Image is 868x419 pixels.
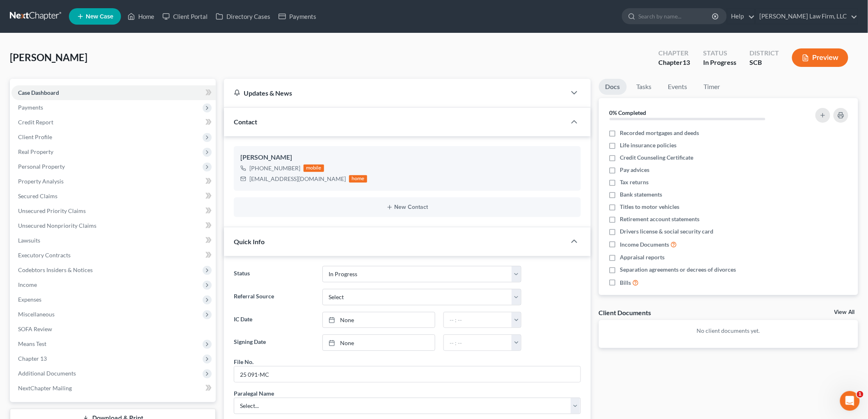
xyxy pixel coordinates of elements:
span: Drivers license & social security card [620,227,714,236]
label: Status [230,266,318,282]
span: Unsecured Nonpriority Claims [18,222,96,229]
span: Codebtors Insiders & Notices [18,266,93,273]
span: Life insurance policies [620,141,677,149]
label: Referral Source [230,289,318,305]
a: Credit Report [11,115,216,130]
a: View All [834,309,855,315]
input: Search by name... [638,9,713,24]
span: Personal Property [18,163,65,170]
span: Contact [234,118,257,126]
a: None [323,335,435,350]
span: Means Test [18,340,46,347]
input: -- [234,366,580,382]
span: Executory Contracts [18,252,71,259]
a: Payments [274,9,320,24]
div: Status [703,48,736,58]
div: File No. [234,357,254,366]
span: NextChapter Mailing [18,385,72,392]
label: Signing Date [230,334,318,351]
button: New Contact [240,204,574,211]
a: Tasks [630,79,658,95]
a: Home [123,9,158,24]
span: Credit Report [18,119,53,126]
span: Client Profile [18,133,52,140]
div: [PHONE_NUMBER] [249,164,300,172]
span: Titles to motor vehicles [620,203,680,211]
a: None [323,312,435,328]
a: SOFA Review [11,322,216,337]
span: Separation agreements or decrees of divorces [620,266,736,274]
span: [PERSON_NAME] [10,51,87,63]
a: Docs [599,79,627,95]
div: Chapter [658,58,690,67]
div: In Progress [703,58,736,67]
a: Lawsuits [11,233,216,248]
p: No client documents yet. [605,327,852,335]
a: [PERSON_NAME] Law Firm, LLC [756,9,858,24]
strong: 0% Completed [610,109,646,116]
input: -- : -- [444,335,512,350]
div: Chapter [658,48,690,58]
span: Income Documents [620,240,669,249]
div: [EMAIL_ADDRESS][DOMAIN_NAME] [249,175,346,183]
span: Credit Counseling Certificate [620,153,694,162]
span: Lawsuits [18,237,40,244]
span: Pay advices [620,166,650,174]
span: 1 [857,391,863,398]
span: Quick Info [234,238,265,245]
div: Client Documents [599,308,651,317]
span: Recorded mortgages and deeds [620,129,699,137]
div: Updates & News [234,89,556,97]
span: Payments [18,104,43,111]
span: Bank statements [620,190,662,199]
span: Tax returns [620,178,649,186]
span: Secured Claims [18,192,57,199]
span: SOFA Review [18,325,52,332]
a: Client Portal [158,9,212,24]
div: District [749,48,779,58]
label: IC Date [230,312,318,328]
a: Case Dashboard [11,85,216,100]
div: SCB [749,58,779,67]
iframe: Intercom live chat [840,391,860,411]
span: Property Analysis [18,178,64,185]
span: Retirement account statements [620,215,700,223]
a: Unsecured Priority Claims [11,204,216,218]
span: Income [18,281,37,288]
div: home [349,175,367,183]
span: 13 [683,58,690,66]
input: -- : -- [444,312,512,328]
a: Timer [697,79,727,95]
span: Expenses [18,296,41,303]
a: Secured Claims [11,189,216,204]
span: Miscellaneous [18,311,55,318]
span: Additional Documents [18,370,76,377]
div: mobile [304,165,324,172]
span: Chapter 13 [18,355,47,362]
a: NextChapter Mailing [11,381,216,396]
a: Directory Cases [212,9,274,24]
span: Case Dashboard [18,89,59,96]
a: Property Analysis [11,174,216,189]
span: Real Property [18,148,53,155]
a: Events [662,79,694,95]
span: Unsecured Priority Claims [18,207,86,214]
span: Bills [620,279,631,287]
button: Preview [792,48,848,67]
a: Executory Contracts [11,248,216,263]
span: Appraisal reports [620,253,665,261]
a: Unsecured Nonpriority Claims [11,218,216,233]
span: New Case [86,14,113,20]
div: Paralegal Name [234,389,274,398]
div: [PERSON_NAME] [240,153,574,163]
a: Help [727,9,755,24]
